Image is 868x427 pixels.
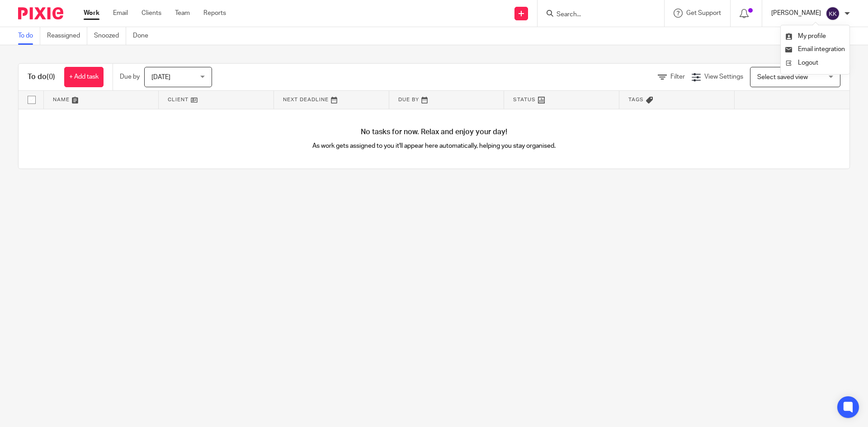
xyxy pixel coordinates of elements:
[142,9,161,18] a: Clients
[94,27,126,45] a: Snoozed
[19,127,849,137] h4: No tasks for now. Relax and enjoy your day!
[175,9,190,18] a: Team
[226,141,642,150] p: As work gets assigned to you it'll appear here automatically, helping you stay organised.
[771,9,821,18] p: [PERSON_NAME]
[18,7,63,19] img: Pixie
[785,46,845,52] a: Email integration
[785,56,845,70] a: Logout
[133,27,155,45] a: Done
[670,74,685,80] span: Filter
[798,46,845,52] span: Email integration
[151,74,170,80] span: [DATE]
[18,27,40,45] a: To do
[113,9,128,18] a: Email
[798,33,826,39] span: My profile
[84,9,99,18] a: Work
[28,72,55,82] h1: To do
[120,72,140,81] p: Due by
[64,67,104,87] a: + Add task
[826,6,840,21] img: svg%3E
[757,74,808,80] span: Select saved view
[556,11,637,19] input: Search
[704,74,743,80] span: View Settings
[785,33,826,39] a: My profile
[686,10,721,16] span: Get Support
[47,27,87,45] a: Reassigned
[798,60,818,66] span: Logout
[203,9,226,18] a: Reports
[47,73,55,80] span: (0)
[628,97,644,102] span: Tags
